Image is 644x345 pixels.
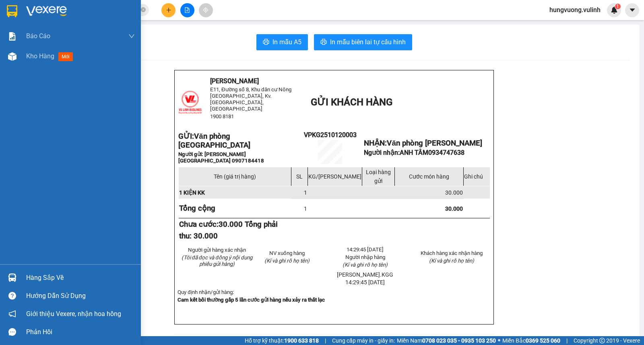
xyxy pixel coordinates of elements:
[199,3,213,17] button: aim
[210,77,259,85] span: [PERSON_NAME]
[498,339,500,342] span: ⚪️
[428,149,464,156] span: 0934747638
[526,337,560,344] strong: 0369 525 060
[269,250,305,256] span: NV xuống hàng
[8,310,16,318] span: notification
[308,167,362,186] td: KG/[PERSON_NAME]
[347,246,384,253] span: 14:29:45 [DATE]
[184,7,190,13] span: file-add
[210,113,234,119] span: 1900 8181
[182,255,252,267] em: (Tôi đã đọc và đồng ý nội dung phiếu gửi hàng)
[178,297,325,303] strong: Cam kết bồi thường gấp 5 lần cước gửi hàng nếu xảy ra thất lạc
[502,336,560,345] span: Miền Bắc
[26,290,135,302] div: Hướng dẫn sử dụng
[58,52,73,61] span: mới
[178,90,202,114] img: logo
[615,4,621,9] sup: 1
[245,336,319,345] span: Hỗ trợ kỹ thuật:
[332,336,395,345] span: Cung cấp máy in - giấy in:
[26,272,135,284] div: Hàng sắp về
[8,52,17,61] img: warehouse-icon
[429,258,474,264] span: (Kí và ghi rõ họ tên)
[421,250,483,256] span: Khách hàng xác nhận hàng
[179,220,278,240] span: 30.000 Tổng phải thu: 30.000
[166,7,171,13] span: plus
[7,5,17,17] img: logo-vxr
[8,32,17,41] img: solution-icon
[543,5,607,15] span: hungvuong.vulinh
[362,167,395,186] td: Loại hàng gửi
[616,4,619,9] span: 1
[256,34,308,50] button: printerIn mẫu A5
[178,132,250,150] span: Văn phòng [GEOGRAPHIC_DATA]
[387,139,482,148] span: Văn phòng [PERSON_NAME]
[263,39,269,46] span: printer
[611,6,618,14] img: icon-new-feature
[320,39,327,46] span: printer
[179,220,278,240] strong: Chưa cước:
[422,337,496,344] strong: 0708 023 035 - 0935 103 250
[364,149,464,156] strong: Người nhận:
[188,247,246,253] span: Người gửi hàng xác nhận
[26,31,50,41] span: Báo cáo
[203,7,208,13] span: aim
[179,204,215,213] strong: Tổng cộng
[400,149,464,156] span: ANH TÂM
[343,262,388,268] span: (Kí và ghi rõ họ tên)
[179,189,205,196] span: 1 KIỆN KK
[8,292,16,300] span: question-circle
[210,86,291,112] span: E11, Đường số 8, Khu dân cư Nông [GEOGRAPHIC_DATA], Kv.[GEOGRAPHIC_DATA], [GEOGRAPHIC_DATA]
[161,3,175,17] button: plus
[337,271,393,278] span: [PERSON_NAME].KGG
[364,139,482,148] strong: NHẬN:
[566,336,568,345] span: |
[128,33,135,39] span: down
[26,52,54,60] span: Kho hàng
[395,167,463,186] td: Cước món hàng
[291,167,308,186] td: SL
[264,258,310,264] span: (Kí và ghi rõ họ tên)
[304,189,307,196] span: 1
[178,151,264,164] span: Người gửi: [PERSON_NAME][GEOGRAPHIC_DATA] 0907184418
[8,328,16,336] span: message
[178,289,233,295] span: Quy định nhận/gửi hàng:
[397,336,496,345] span: Miền Nam
[445,205,463,212] span: 30.000
[26,309,121,319] span: Giới thiệu Vexere, nhận hoa hồng
[141,7,146,12] span: close-circle
[345,254,385,260] span: Người nhập hàng
[625,3,639,17] button: caret-down
[599,338,605,343] span: copyright
[629,6,636,14] span: caret-down
[272,37,301,47] span: In mẫu A5
[26,326,135,338] div: Phản hồi
[445,189,463,196] span: 30.000
[141,6,146,14] span: close-circle
[8,273,17,282] img: warehouse-icon
[325,336,326,345] span: |
[311,97,392,108] span: GỬI KHÁCH HÀNG
[330,37,406,47] span: In mẫu biên lai tự cấu hình
[284,337,319,344] strong: 1900 633 818
[178,132,250,150] strong: GỬI:
[304,131,357,139] span: VPKG2510120003
[304,205,307,212] span: 1
[345,279,385,285] span: 14:29:45 [DATE]
[179,167,291,186] td: Tên (giá trị hàng)
[463,167,490,186] td: Ghi chú
[180,3,194,17] button: file-add
[314,34,412,50] button: printerIn mẫu biên lai tự cấu hình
